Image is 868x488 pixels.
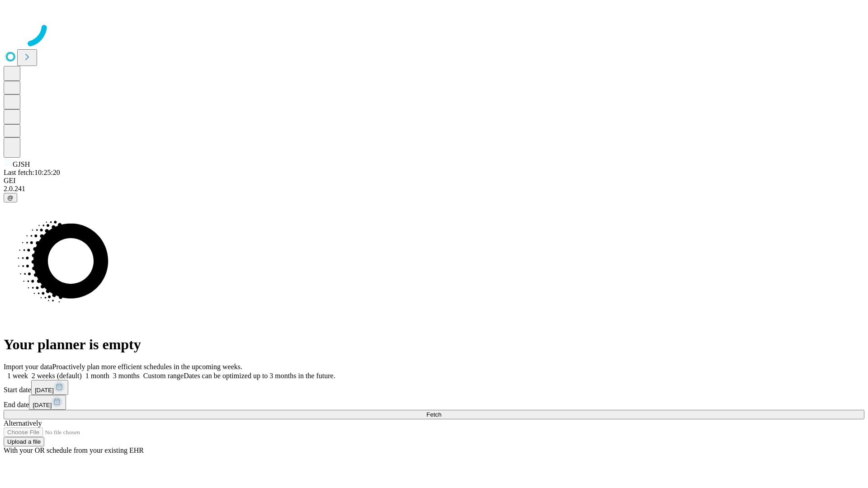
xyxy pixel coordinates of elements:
[85,372,109,380] span: 1 month
[143,372,184,380] span: Custom range
[4,419,42,427] span: Alternatively
[4,177,864,185] div: GEI
[4,395,864,410] div: End date
[113,372,140,380] span: 3 months
[4,169,60,176] span: Last fetch: 10:25:20
[4,193,17,202] button: @
[29,395,66,410] button: [DATE]
[4,437,44,446] button: Upload a file
[4,446,144,454] span: With your OR schedule from your existing EHR
[7,372,28,380] span: 1 week
[35,387,54,394] span: [DATE]
[7,194,14,201] span: @
[31,380,68,395] button: [DATE]
[13,160,30,168] span: GJSH
[4,185,864,193] div: 2.0.241
[4,410,864,419] button: Fetch
[426,411,441,418] span: Fetch
[33,402,52,408] span: [DATE]
[32,372,82,380] span: 2 weeks (default)
[4,336,864,353] h1: Your planner is empty
[4,363,52,371] span: Import your data
[4,380,864,395] div: Start date
[184,372,335,380] span: Dates can be optimized up to 3 months in the future.
[52,363,242,371] span: Proactively plan more efficient schedules in the upcoming weeks.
